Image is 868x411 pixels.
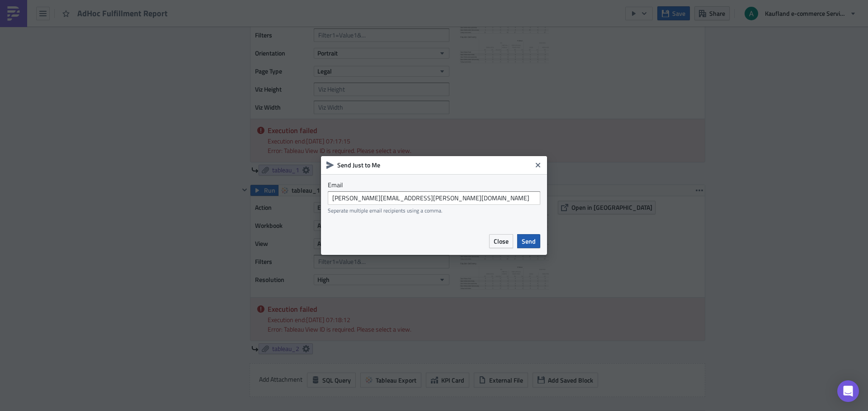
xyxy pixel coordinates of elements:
h6: Send Just to Me [337,161,532,169]
div: Seperate multiple email recipients using a comma. [328,207,540,214]
div: Open Intercom Messenger [837,380,859,402]
img: tableau_2 [4,4,39,11]
label: Email [328,181,540,189]
span: Send [522,236,536,246]
button: Close [489,234,513,248]
body: Rich Text Area. Press ALT-0 for help. [4,4,432,11]
button: Close [531,158,545,172]
button: Send [517,234,540,248]
span: Close [494,236,509,246]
